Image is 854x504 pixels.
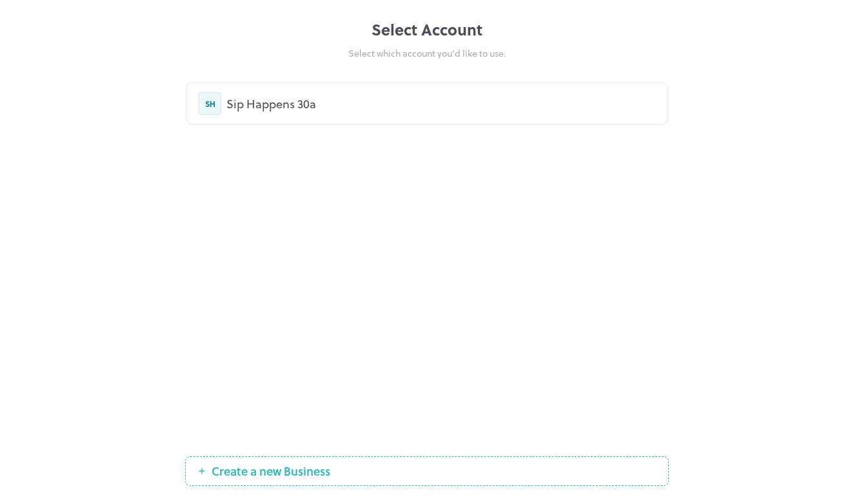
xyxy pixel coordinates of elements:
[226,95,655,112] div: Sip Happens 30a
[185,46,669,60] div: Select which account you’d like to use.
[199,92,221,115] div: SH
[185,456,669,486] button: Create a new Business
[205,465,337,478] span: Create a new Business
[185,18,669,41] div: Select Account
